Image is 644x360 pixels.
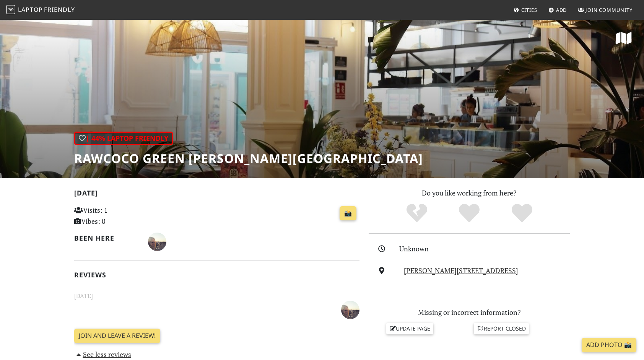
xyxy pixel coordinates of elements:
[148,236,166,246] span: Aleksandra Muric
[369,307,570,318] p: Missing or incorrect information?
[511,3,540,17] a: Cities
[369,187,570,199] p: Do you like working from here?
[585,7,633,13] span: Join Community
[575,3,636,17] a: Join Community
[70,291,364,301] small: [DATE]
[74,350,131,359] a: See less reviews
[148,233,166,251] img: 434-aleksandra.jpg
[545,3,570,17] a: Add
[44,5,75,14] span: Friendly
[341,304,359,313] span: Aleksandra Muric
[340,206,356,221] a: 📸
[390,203,443,224] div: No
[18,5,43,14] span: Laptop
[74,151,423,166] h1: Rawcoco Green [PERSON_NAME][GEOGRAPHIC_DATA]
[74,329,160,343] a: Join and leave a review!
[496,203,548,224] div: Definitely!
[521,7,537,13] span: Cities
[6,3,75,17] a: LaptopFriendly LaptopFriendly
[399,243,574,254] div: Unknown
[74,271,359,279] h2: Reviews
[6,5,15,14] img: LaptopFriendly
[556,7,567,13] span: Add
[443,203,496,224] div: Yes
[341,301,359,319] img: 434-aleksandra.jpg
[404,266,518,275] a: [PERSON_NAME][STREET_ADDRESS]
[74,205,163,227] p: Visits: 1 Vibes: 0
[582,338,636,352] a: Add Photo 📸
[74,132,173,145] div: | 44% Laptop Friendly
[386,323,434,334] a: Update page
[74,189,359,200] h2: [DATE]
[474,323,529,334] a: Report closed
[74,234,139,242] h2: Been here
